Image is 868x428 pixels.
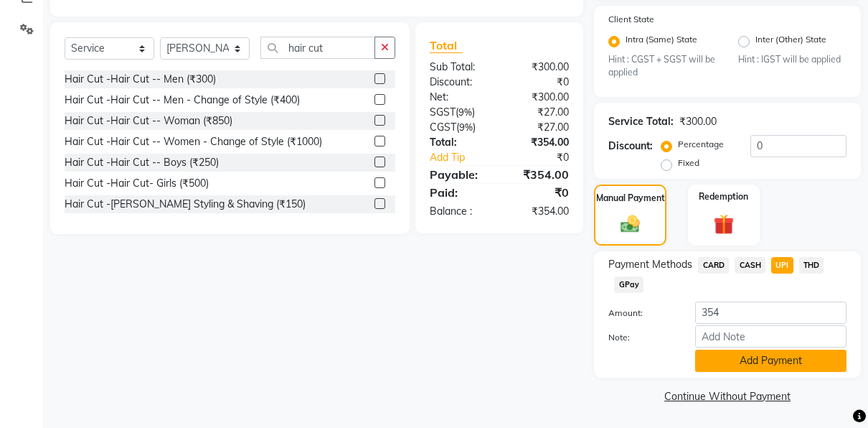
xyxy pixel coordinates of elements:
label: Redemption [699,190,748,203]
span: SGST [430,106,456,118]
label: Note: [598,331,684,344]
div: Discount: [608,139,653,154]
span: CARD [698,257,729,274]
span: Total [430,38,463,53]
label: Client State [608,13,654,26]
input: Add Note [695,325,846,348]
div: Hair Cut -Hair Cut- Girls (₹500) [65,176,209,191]
div: ₹27.00 [499,105,580,120]
label: Amount: [598,307,684,320]
img: _gift.svg [707,212,740,237]
div: Service Total: [608,114,674,129]
span: GPay [614,276,643,293]
div: ₹354.00 [499,166,580,183]
div: Hair Cut -Hair Cut -- Woman (₹850) [65,113,232,129]
label: Manual Payment [596,192,665,205]
input: Search or Scan [260,37,375,59]
div: Paid: [419,184,499,201]
div: ₹300.00 [679,114,717,129]
div: Payable: [419,166,499,183]
div: Hair Cut -Hair Cut -- Women - Change of Style (₹1000) [65,134,322,149]
span: 9% [459,121,473,133]
div: Sub Total: [419,60,499,75]
div: ₹0 [499,75,580,90]
div: Hair Cut -Hair Cut -- Boys (₹250) [65,155,219,170]
div: Net: [419,90,499,105]
a: Add Tip [419,150,513,165]
span: THD [799,257,824,274]
div: ( ) [419,120,499,135]
button: Add Payment [695,350,846,372]
div: ₹0 [499,184,580,201]
div: Hair Cut -Hair Cut -- Men (₹300) [65,72,216,87]
span: 9% [458,106,472,118]
div: ₹0 [513,150,580,165]
div: ₹300.00 [499,90,580,105]
div: ₹354.00 [499,135,580,150]
div: Hair Cut -Hair Cut -- Men - Change of Style (₹400) [65,93,300,108]
small: Hint : IGST will be applied [738,53,846,66]
div: Balance : [419,204,499,219]
label: Intra (Same) State [626,33,697,50]
label: Percentage [678,138,724,151]
span: CGST [430,121,456,134]
small: Hint : CGST + SGST will be applied [608,53,717,80]
div: Hair Cut -[PERSON_NAME] Styling & Shaving (₹150) [65,197,306,212]
span: Payment Methods [608,257,692,272]
input: Amount [695,302,846,324]
label: Inter (Other) State [755,33,826,50]
a: Continue Without Payment [597,389,858,404]
img: _cash.svg [615,213,645,235]
div: ( ) [419,105,499,120]
div: ₹300.00 [499,60,580,75]
div: Discount: [419,75,499,90]
div: ₹354.00 [499,204,580,219]
span: UPI [771,257,793,274]
div: Total: [419,135,499,150]
label: Fixed [678,157,699,169]
span: CASH [735,257,765,274]
div: ₹27.00 [499,120,580,135]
